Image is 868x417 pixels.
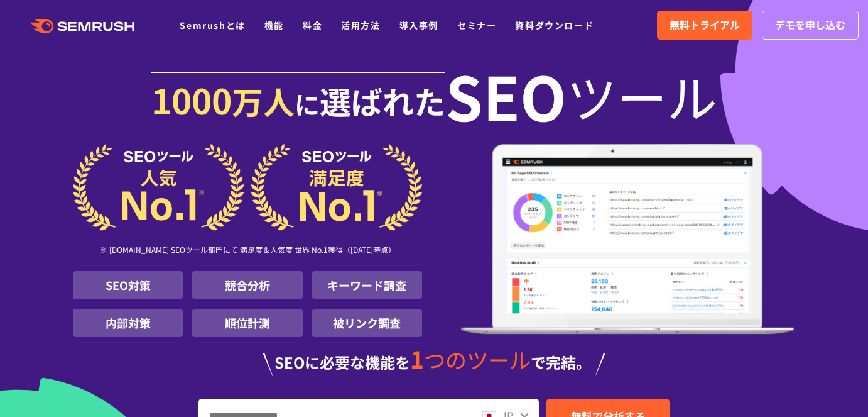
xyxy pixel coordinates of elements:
span: で完結。 [531,351,591,373]
a: Semrushとは [180,19,245,31]
div: ※ [DOMAIN_NAME] SEOツール部門にて 満足度＆人気度 世界 No.1獲得（[DATE]時点） [73,231,422,271]
a: 機能 [264,19,284,31]
span: に [295,86,320,122]
a: セミナー [457,19,496,31]
span: デモを申し込む [775,17,845,33]
a: 料金 [303,19,322,31]
li: 順位計測 [192,309,302,337]
li: キーワード調査 [312,271,422,299]
li: SEO対策 [73,271,183,299]
a: 無料トライアル [657,11,752,40]
div: SEOに必要な機能を [73,347,795,376]
li: 競合分析 [192,271,302,299]
li: 内部対策 [73,309,183,337]
span: SEO [445,70,567,121]
span: ツール [567,70,717,121]
span: 1 [410,342,424,375]
a: 導入事例 [399,19,438,31]
a: 資料ダウンロード [515,19,594,31]
span: 選ばれた [320,78,445,123]
a: 活用方法 [341,19,380,31]
span: 無料トライアル [670,17,740,33]
a: デモを申し込む [762,11,859,40]
li: 被リンク調査 [312,309,422,337]
span: 万人 [232,78,295,123]
span: つのツール [424,344,531,375]
span: 1000 [151,74,232,125]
